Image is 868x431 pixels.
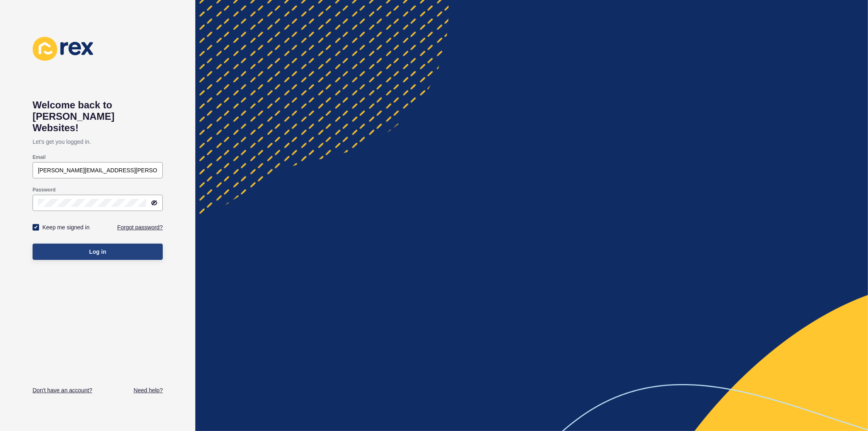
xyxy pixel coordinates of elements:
label: Password [33,187,56,193]
h1: Welcome back to [PERSON_NAME] Websites! [33,99,163,134]
label: Email [33,154,46,161]
button: Log in [33,244,163,260]
a: Forgot password? [117,223,163,231]
input: e.g. name@company.com [38,166,157,174]
p: Let's get you logged in. [33,134,163,150]
span: Log in [89,248,106,256]
a: Don't have an account? [33,386,92,394]
label: Keep me signed in [42,223,90,231]
a: Need help? [133,386,163,394]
